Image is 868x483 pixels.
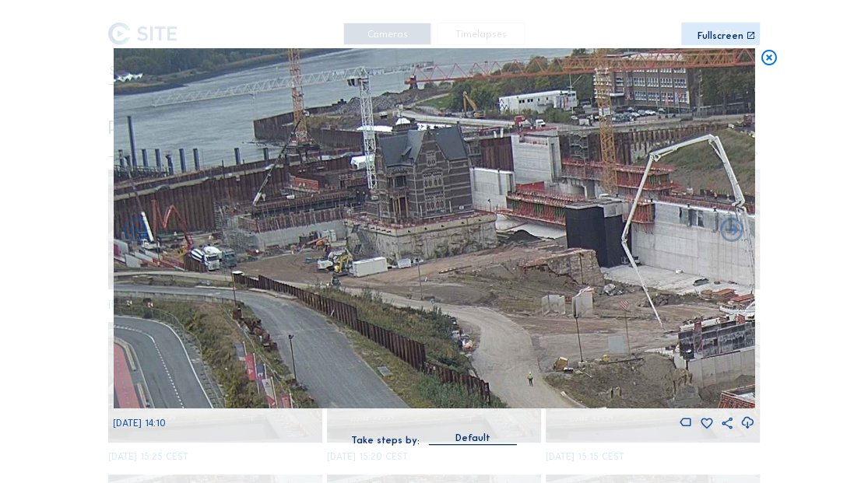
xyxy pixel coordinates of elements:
[351,436,420,445] div: Take steps by:
[428,431,517,444] div: Default
[718,217,746,245] i: Back
[455,431,490,445] div: Default
[113,418,166,429] span: [DATE] 14:10
[113,48,754,409] img: Image
[698,31,743,40] div: Fullscreen
[121,217,149,245] i: Forward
